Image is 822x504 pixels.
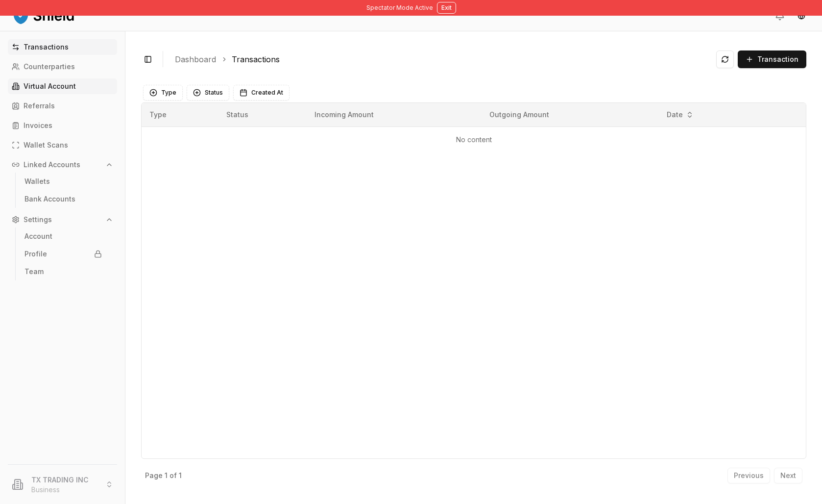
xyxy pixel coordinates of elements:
a: Virtual Account [8,78,117,94]
a: Dashboard [175,53,216,65]
button: Linked Accounts [8,157,117,173]
p: Virtual Account [24,83,76,90]
p: Transactions [24,44,69,50]
p: Bank Accounts [24,196,75,202]
th: Incoming Amount [307,103,482,126]
p: Settings [24,216,52,223]
button: Settings [8,212,117,227]
th: Status [218,103,307,126]
a: Team [21,264,106,279]
button: Type [143,85,183,101]
p: Team [24,268,44,275]
p: Account [24,233,52,240]
p: Profile [24,251,47,257]
p: Linked Accounts [24,161,80,168]
p: Wallet Scans [24,142,68,149]
a: Transactions [232,53,280,65]
span: Created At [251,89,283,97]
th: Type [142,103,218,126]
button: Status [187,85,229,101]
span: Transaction [757,54,798,64]
nav: breadcrumb [175,53,708,65]
button: Exit [437,2,456,14]
th: Outgoing Amount [482,103,658,126]
button: Date [663,107,698,123]
a: Bank Accounts [21,191,106,207]
p: Referrals [24,102,55,109]
span: Spectator Mode Active [366,4,433,12]
a: Counterparties [8,59,117,75]
p: 1 [165,472,168,479]
button: Transaction [738,50,806,68]
a: Wallets [21,174,106,189]
a: Invoices [8,118,117,133]
p: Page [145,472,163,479]
p: 1 [179,472,182,479]
a: Referrals [8,98,117,114]
a: Transactions [8,39,117,55]
p: Invoices [24,122,52,129]
a: Profile [21,246,106,262]
p: Wallets [24,178,50,185]
p: Counterparties [24,63,75,70]
a: Account [21,228,106,244]
p: of [169,472,177,479]
p: No content [149,135,798,145]
button: Created At [233,85,290,101]
a: Wallet Scans [8,137,117,153]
